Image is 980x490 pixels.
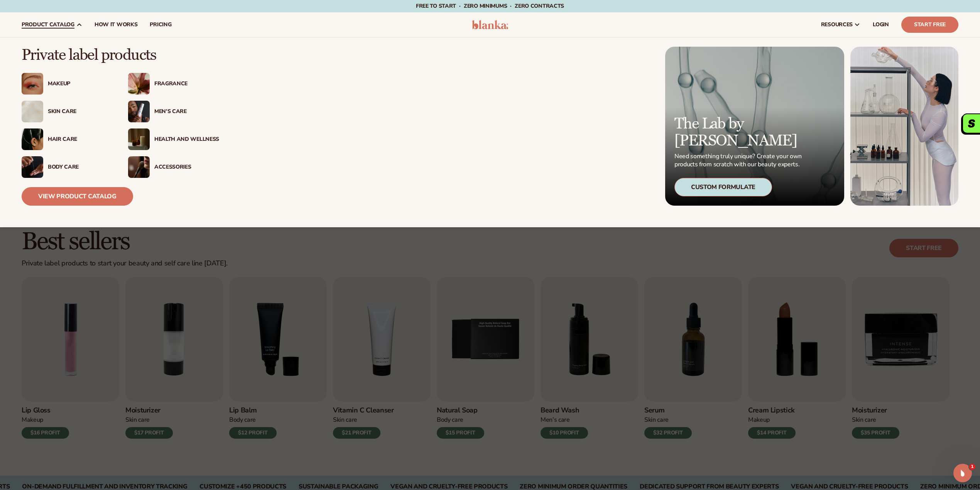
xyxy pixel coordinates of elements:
span: 1 [969,464,975,470]
a: View Product Catalog [22,187,133,206]
div: Accessories [154,164,219,171]
a: Microscopic product formula. The Lab by [PERSON_NAME] Need something truly unique? Create your ow... [665,47,844,206]
span: product catalog [22,22,74,28]
span: pricing [150,22,171,28]
div: Skin Care [48,108,113,115]
a: Candles and incense on table. Health And Wellness [128,128,219,150]
a: Female with glitter eye makeup. Makeup [22,73,113,95]
a: resources [815,12,867,37]
span: Free to start · ZERO minimums · ZERO contracts [416,2,564,10]
a: Male hand applying moisturizer. Body Care [22,156,113,178]
a: Start Free [901,17,958,33]
a: pricing [144,12,177,37]
img: Male hand applying moisturizer. [22,156,43,178]
div: Makeup [48,81,113,87]
span: How It Works [95,22,138,28]
div: Body Care [48,164,113,171]
a: Female hair pulled back with clips. Hair Care [22,128,113,150]
iframe: Intercom live chat [953,464,972,482]
img: Female with glitter eye makeup. [22,73,43,95]
div: Health And Wellness [154,136,219,143]
img: logo [472,20,509,29]
img: Cream moisturizer swatch. [22,101,43,122]
p: Private label products [22,47,219,64]
img: Pink blooming flower. [128,73,150,95]
img: Female with makeup brush. [128,156,150,178]
div: Hair Care [48,136,113,143]
span: resources [821,22,853,28]
a: How It Works [88,12,144,37]
a: Cream moisturizer swatch. Skin Care [22,101,113,122]
img: Female in lab with equipment. [850,47,958,206]
span: LOGIN [873,22,889,28]
img: Candles and incense on table. [128,128,150,150]
p: Need something truly unique? Create your own products from scratch with our beauty experts. [674,152,804,169]
a: Pink blooming flower. Fragrance [128,73,219,95]
p: The Lab by [PERSON_NAME] [674,115,804,149]
div: Custom Formulate [674,178,772,196]
a: Female with makeup brush. Accessories [128,156,219,178]
a: product catalog [15,12,88,37]
img: Male holding moisturizer bottle. [128,101,150,122]
img: Female hair pulled back with clips. [22,128,43,150]
a: LOGIN [867,12,895,37]
div: Fragrance [154,81,219,87]
div: Men’s Care [154,108,219,115]
a: Male holding moisturizer bottle. Men’s Care [128,101,219,122]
